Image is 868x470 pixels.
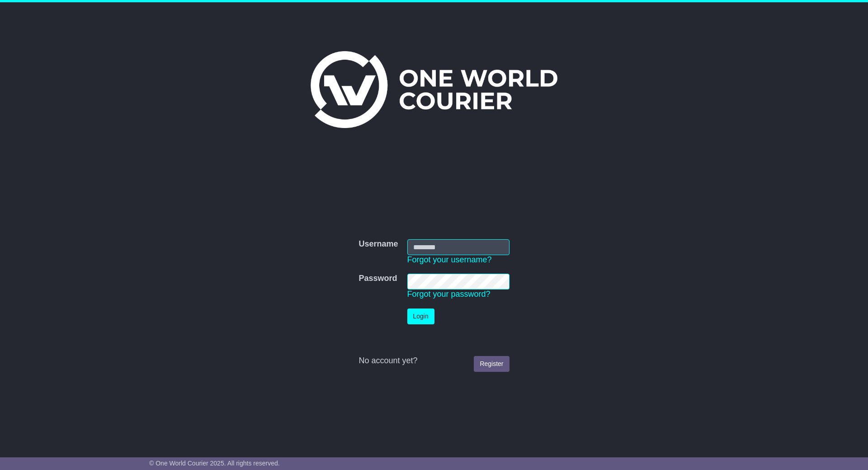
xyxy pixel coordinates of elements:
span: © One World Courier 2025. All rights reserved. [149,460,280,467]
label: Password [359,274,397,284]
label: Username [359,239,398,249]
button: Login [407,309,434,324]
a: Register [474,356,509,372]
img: One World [311,51,557,128]
a: Forgot your username? [407,255,492,264]
div: No account yet? [359,356,509,366]
a: Forgot your password? [407,290,491,299]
